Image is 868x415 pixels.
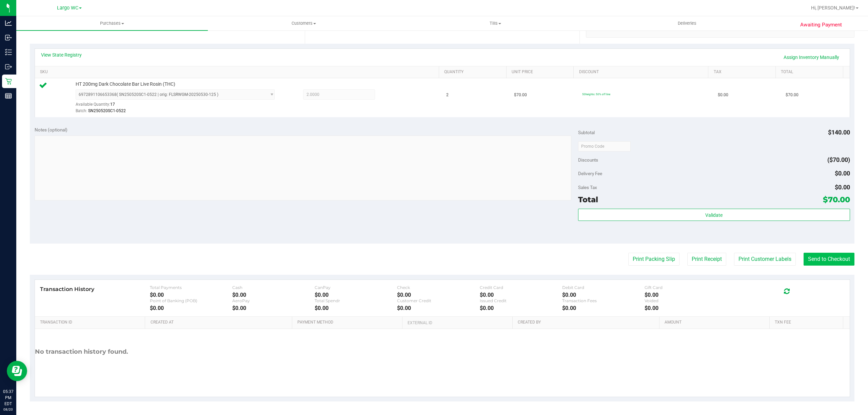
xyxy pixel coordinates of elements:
span: SN250520SC1-0522 [88,108,126,113]
div: Check [397,285,479,290]
span: 17 [110,102,115,107]
span: Tills [400,20,591,26]
div: $0.00 [232,305,315,311]
span: $70.00 [823,195,850,204]
a: Amount [665,320,767,325]
div: $0.00 [645,305,727,311]
span: Total [578,195,598,204]
inline-svg: Outbound [5,63,12,70]
a: Assign Inventory Manually [779,51,844,63]
inline-svg: Inventory [5,49,12,56]
div: Issued Credit [480,298,562,303]
span: Delivery Fee [578,171,602,176]
a: Tills [399,16,591,30]
a: Created By [518,320,657,325]
button: Send to Checkout [804,253,854,266]
div: Available Quantity: [76,100,285,113]
th: External ID [402,317,512,329]
div: Credit Card [480,285,562,290]
a: Deliveries [591,16,783,30]
span: Customers [208,20,399,26]
div: $0.00 [480,292,562,298]
span: $70.00 [786,92,798,98]
a: Discount [579,69,706,75]
div: $0.00 [562,292,645,298]
span: 2 [446,92,449,98]
div: $0.00 [645,292,727,298]
button: Validate [578,209,850,221]
button: Print Customer Labels [734,253,796,266]
div: Debit Card [562,285,645,290]
div: Total Spendr [315,298,397,303]
span: Awaiting Payment [800,21,842,29]
span: Subtotal [578,130,595,135]
div: $0.00 [150,305,232,311]
span: Hi, [PERSON_NAME]! [811,5,855,11]
span: HT 200mg Dark Chocolate Bar Live Rosin (THC) [76,81,175,87]
div: Point of Banking (POB) [150,298,232,303]
div: CanPay [315,285,397,290]
a: Txn Fee [775,320,840,325]
div: Customer Credit [397,298,479,303]
span: Notes (optional) [35,127,67,132]
inline-svg: Retail [5,78,12,85]
span: Deliveries [669,20,706,26]
div: $0.00 [397,305,479,311]
div: Cash [232,285,315,290]
a: Total [781,69,840,75]
a: Unit Price [512,69,571,75]
div: $0.00 [315,305,397,311]
a: View State Registry [41,51,82,58]
div: $0.00 [315,292,397,298]
div: Transaction Fees [562,298,645,303]
span: $0.00 [835,170,850,177]
inline-svg: Inbound [5,34,12,41]
a: Purchases [16,16,208,30]
span: $140.00 [828,129,850,136]
span: Purchases [16,20,208,26]
span: Discounts [578,154,598,166]
span: Validate [705,212,723,218]
span: Largo WC [57,5,78,11]
span: $0.00 [835,184,850,191]
div: $0.00 [397,292,479,298]
input: Promo Code [578,141,631,151]
button: Print Receipt [687,253,726,266]
span: 50heights: 50% off line [582,92,610,96]
a: Tax [714,69,773,75]
span: ($70.00) [827,156,850,163]
div: AeroPay [232,298,315,303]
a: Customers [208,16,399,30]
div: Gift Card [645,285,727,290]
span: $0.00 [718,92,728,98]
a: Payment Method [297,320,399,325]
inline-svg: Reports [5,92,12,99]
a: Created At [151,320,290,325]
span: $70.00 [514,92,527,98]
div: $0.00 [562,305,645,311]
span: Sales Tax [578,185,597,190]
div: Total Payments [150,285,232,290]
div: $0.00 [232,292,315,298]
a: Transaction ID [40,320,142,325]
div: $0.00 [150,292,232,298]
span: Batch: [76,108,87,113]
div: $0.00 [480,305,562,311]
iframe: Resource center [7,361,27,381]
button: Print Packing Slip [628,253,679,266]
a: SKU [40,69,436,75]
inline-svg: Analytics [5,20,12,26]
p: 08/20 [3,407,13,412]
p: 05:37 PM EDT [3,389,13,407]
div: Voided [645,298,727,303]
div: No transaction history found. [35,329,128,375]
